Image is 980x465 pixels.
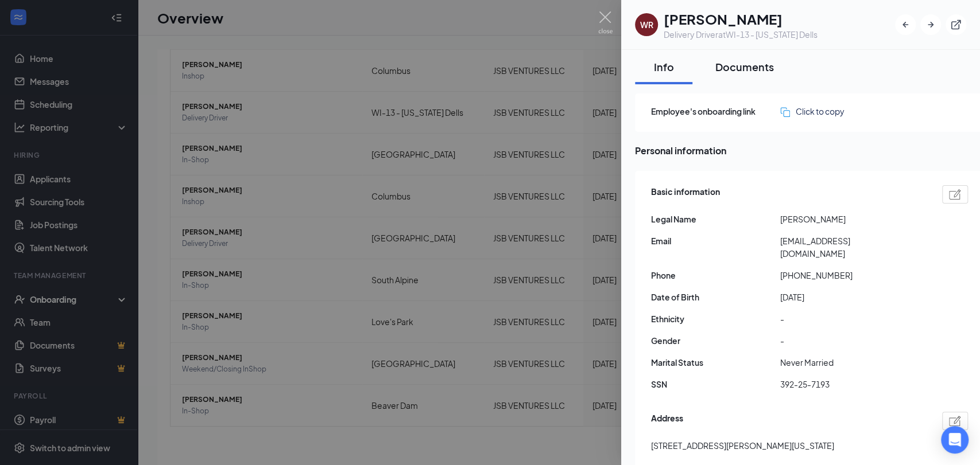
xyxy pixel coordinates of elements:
span: - [780,312,909,325]
button: ArrowRight [920,14,941,35]
span: Never Married [780,356,909,369]
div: Delivery Driver at WI-13 - [US_STATE] Dells [664,29,818,40]
span: Employee's onboarding link [651,105,780,118]
span: Email [651,235,780,247]
span: Date of Birth [651,291,780,303]
span: 392-25-7193 [780,378,909,390]
span: [PERSON_NAME] [780,213,909,225]
svg: ArrowRight [925,19,936,30]
div: WR [640,19,653,30]
span: [DATE] [780,291,909,303]
span: Basic information [651,185,720,204]
span: Phone [651,269,780,282]
span: [EMAIL_ADDRESS][DOMAIN_NAME] [780,235,909,260]
span: - [780,334,909,347]
button: ExternalLink [946,14,966,35]
span: [PHONE_NUMBER] [780,269,909,282]
div: Info [646,60,681,74]
img: click-to-copy.71757273a98fde459dfc.svg [780,107,790,117]
svg: ExternalLink [950,19,962,30]
span: [STREET_ADDRESS][PERSON_NAME][US_STATE] [651,439,834,452]
span: Marital Status [651,356,780,369]
span: Ethnicity [651,312,780,325]
span: Address [651,412,683,430]
div: Documents [715,60,774,74]
button: ArrowLeftNew [895,14,916,35]
span: Legal Name [651,213,780,225]
svg: ArrowLeftNew [900,19,911,30]
span: SSN [651,378,780,390]
button: Click to copy [780,105,845,118]
div: Open Intercom Messenger [941,426,969,454]
h1: [PERSON_NAME] [664,9,818,29]
span: Gender [651,334,780,347]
